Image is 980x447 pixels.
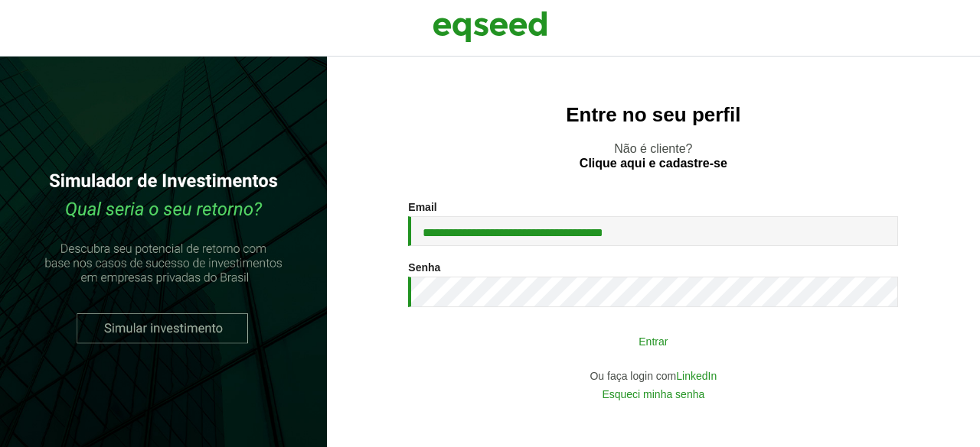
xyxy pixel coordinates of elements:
[358,104,949,126] h2: Entre no seu perfil
[408,371,898,381] div: Ou faça login com
[408,262,440,273] label: Senha
[408,202,436,212] label: Email
[454,326,852,355] button: Entrar
[676,371,717,381] a: LinkedIn
[580,157,727,170] a: Clique aqui e cadastre-se
[433,8,547,46] img: EqSeed Logo
[358,141,949,170] p: Não é cliente?
[602,389,704,400] a: Esqueci minha senha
